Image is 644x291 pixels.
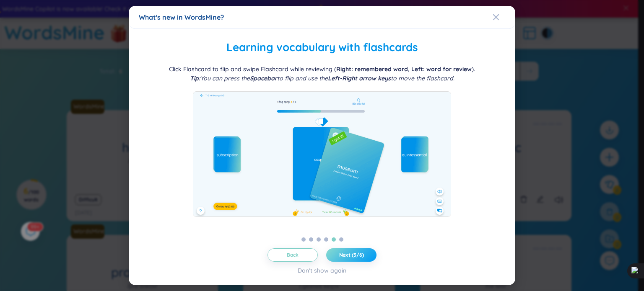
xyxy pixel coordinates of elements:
[336,65,472,73] b: Right: remembered word, Left: word for review
[190,75,454,82] i: You can press the to flip and use the to move the flashcard.
[169,64,475,83] div: Click Flashcard to flip and swipe Flashcard while reviewing ( ).
[332,237,336,242] button: 5
[298,266,346,275] div: Don't show again
[328,75,391,82] b: Left-Right arrow keys
[493,6,515,28] button: Close
[326,248,377,262] button: Next (5/6)
[287,252,299,258] span: Back
[317,237,321,242] button: 3
[324,237,328,242] button: 4
[190,75,200,82] b: Tip:
[339,252,364,258] span: Next (5/6)
[339,237,343,242] button: 6
[139,39,505,56] h2: Learning vocabulary with flashcards
[139,13,505,22] div: What's new in WordsMine?
[250,75,277,82] b: Spacebar
[309,237,313,242] button: 2
[267,248,318,262] button: Back
[301,237,306,242] button: 1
